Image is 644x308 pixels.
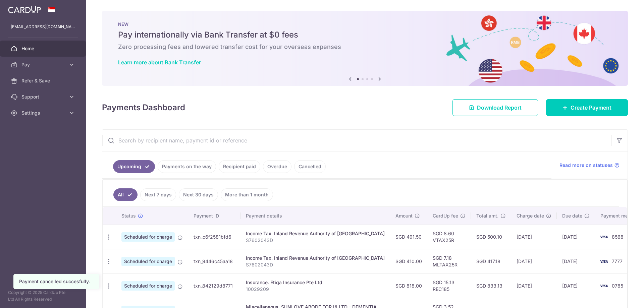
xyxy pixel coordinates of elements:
input: Search by recipient name, payment id or reference [102,130,611,151]
span: Home [21,45,66,52]
div: Insurance. Etiqa Insurance Pte Ltd [246,279,385,286]
td: SGD 818.00 [390,273,427,298]
span: Refer & Save [21,77,66,84]
td: [DATE] [557,273,595,298]
h5: Pay internationally via Bank Transfer at $0 fees [118,29,612,40]
h4: Payments Dashboard [102,102,185,114]
span: Charge date [517,212,544,219]
a: More than 1 month [221,188,273,201]
td: SGD 417.18 [471,249,511,273]
div: Income Tax. Inland Revenue Authority of [GEOGRAPHIC_DATA] [246,230,385,237]
a: Cancelled [294,160,326,173]
span: Settings [21,110,66,116]
p: NEW [118,21,612,27]
iframe: Opens a widget where you can find more information [601,288,637,305]
td: [DATE] [557,249,595,273]
td: [DATE] [511,273,557,298]
span: Scheduled for charge [121,257,175,266]
span: Scheduled for charge [121,281,175,291]
span: Amount [395,212,413,219]
th: Payment ID [188,207,240,225]
span: 7777 [612,258,623,264]
span: Scheduled for charge [121,232,175,242]
p: S7602043D [246,237,385,244]
a: Payments on the way [158,160,216,173]
td: SGD 15.13 REC185 [427,273,471,298]
span: 8568 [612,234,624,240]
p: [EMAIL_ADDRESS][DOMAIN_NAME] [11,23,75,30]
img: Bank Card [597,257,610,265]
a: Upcoming [113,160,155,173]
span: 0785 [612,283,623,289]
td: SGD 7.18 MLTAX25R [427,249,471,273]
span: Read more on statuses [559,162,613,169]
div: Payment cancelled succesfully. [19,278,94,285]
h6: Zero processing fees and lowered transfer cost for your overseas expenses [118,43,612,51]
span: Pay [21,61,66,68]
td: SGD 8.60 VTAX25R [427,225,471,249]
td: [DATE] [511,225,557,249]
p: S7602043D [246,261,385,268]
a: Learn more about Bank Transfer [118,59,201,66]
div: Income Tax. Inland Revenue Authority of [GEOGRAPHIC_DATA] [246,255,385,261]
span: Status [121,212,136,219]
td: [DATE] [511,249,557,273]
td: [DATE] [557,225,595,249]
span: Total amt. [476,212,498,219]
span: CardUp fee [433,212,458,219]
th: Payment details [240,207,390,225]
img: Bank Card [597,233,610,241]
span: Download Report [477,104,522,112]
a: Next 7 days [140,188,176,201]
td: SGD 491.50 [390,225,427,249]
td: txn_9446c45aa18 [188,249,240,273]
a: Download Report [452,99,538,116]
img: Bank transfer banner [102,11,628,86]
p: 10029209 [246,286,385,293]
a: Overdue [263,160,291,173]
td: SGD 410.00 [390,249,427,273]
span: Support [21,94,66,100]
a: All [113,188,138,201]
a: Recipient paid [219,160,260,173]
td: SGD 833.13 [471,273,511,298]
img: CardUp [8,5,41,13]
a: Read more on statuses [559,162,620,169]
img: Bank Card [597,282,610,290]
a: Next 30 days [179,188,218,201]
a: Create Payment [546,99,628,116]
span: Due date [562,212,582,219]
td: txn_c6f2581bfd6 [188,225,240,249]
span: Create Payment [571,104,611,112]
td: SGD 500.10 [471,225,511,249]
td: txn_842129d8771 [188,273,240,298]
